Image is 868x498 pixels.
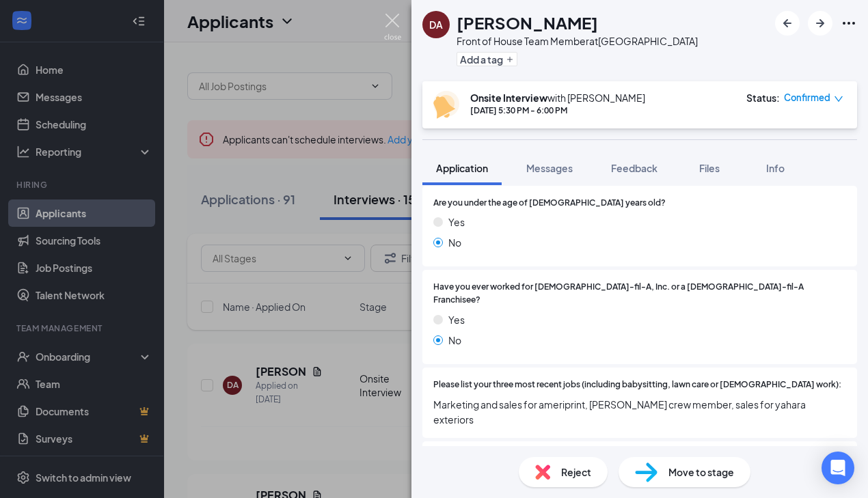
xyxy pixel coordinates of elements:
[841,15,857,31] svg: Ellipses
[812,15,828,31] svg: ArrowRight
[436,162,488,174] span: Application
[448,235,461,250] span: No
[784,91,830,105] span: Confirmed
[448,333,461,348] span: No
[779,15,796,31] svg: ArrowLeftNew
[457,52,517,66] button: PlusAdd a tag
[429,18,443,31] div: DA
[448,312,465,327] span: Yes
[433,281,846,307] span: Have you ever worked for [DEMOGRAPHIC_DATA]-fil-A, Inc. or a [DEMOGRAPHIC_DATA]-fil-A Franchisee?
[470,91,645,105] div: with [PERSON_NAME]
[822,452,854,484] div: Open Intercom Messenger
[766,162,785,174] span: Info
[470,105,645,116] div: [DATE] 5:30 PM - 6:00 PM
[808,11,832,36] button: ArrowRight
[834,94,843,104] span: down
[699,162,720,174] span: Files
[448,215,465,230] span: Yes
[668,465,734,480] span: Move to stage
[526,162,573,174] span: Messages
[470,92,547,104] b: Onsite Interview
[775,11,800,36] button: ArrowLeftNew
[746,91,780,105] div: Status :
[433,197,666,210] span: Are you under the age of [DEMOGRAPHIC_DATA] years old?
[561,465,591,480] span: Reject
[611,162,657,174] span: Feedback
[457,34,698,48] div: Front of House Team Member at [GEOGRAPHIC_DATA]
[506,55,514,64] svg: Plus
[457,11,598,34] h1: [PERSON_NAME]
[433,378,841,391] span: Please list your three most recent jobs (including babysitting, lawn care or [DEMOGRAPHIC_DATA] w...
[433,397,846,427] span: Marketing and sales for ameriprint, [PERSON_NAME] crew member, sales for yahara exteriors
